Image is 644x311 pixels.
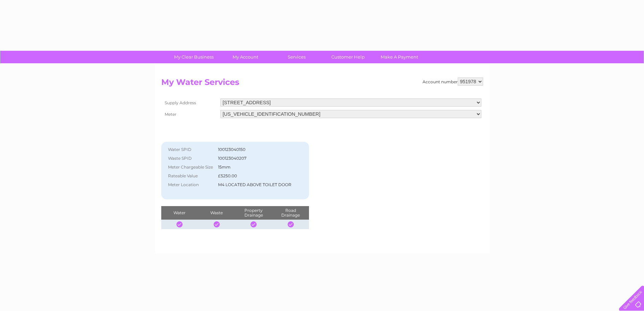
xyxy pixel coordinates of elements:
a: Customer Help [320,51,376,63]
a: My Account [217,51,273,63]
td: 15mm [216,163,294,172]
a: Make A Payment [372,51,427,63]
a: My Clear Business [166,51,222,63]
td: £5250.00 [216,172,294,180]
th: Water SPID [165,145,216,154]
th: Rateable Value [165,172,216,180]
th: Meter Location [165,180,216,189]
th: Property Drainage [235,206,272,220]
th: Meter [161,108,219,120]
th: Waste SPID [165,154,216,163]
th: Road Drainage [272,206,309,220]
td: M4 LOCATED ABOVE TOILET DOOR [216,180,294,189]
div: Account number [423,77,483,86]
h2: My Water Services [161,77,483,90]
th: Waste [198,206,235,220]
a: Services [269,51,325,63]
th: Supply Address [161,97,219,108]
td: 100123040150 [216,145,294,154]
td: 100123040207 [216,154,294,163]
th: Water [161,206,198,220]
th: Meter Chargeable Size [165,163,216,172]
